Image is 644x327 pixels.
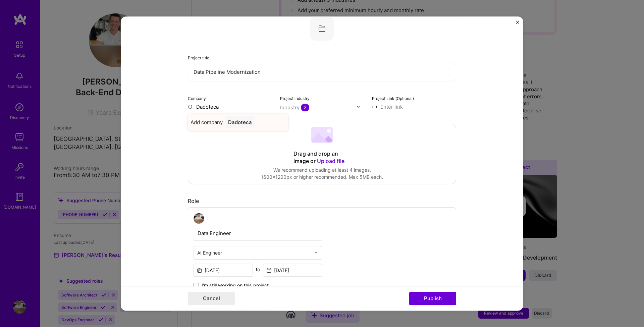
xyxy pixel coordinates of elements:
[188,63,456,81] input: Enter the name of the project
[372,96,414,101] label: Project Link (Optional)
[293,150,351,165] div: Drag and drop an image or
[356,105,360,109] img: drop icon
[516,20,519,28] button: Close
[194,226,322,240] input: Role Name
[372,103,456,110] input: Enter link
[256,266,260,273] div: to
[202,282,269,289] span: I’m still working on this project
[188,55,209,60] label: Project title
[194,264,253,277] input: Date
[310,16,334,41] img: Company logo
[314,251,318,255] img: drop icon
[188,198,456,205] div: Role
[188,124,456,184] div: Drag and drop an image or Upload fileWe recommend uploading at least 4 images.1600x1200px or high...
[280,104,309,111] div: Industry
[261,174,383,181] div: 1600x1200px or higher recommended. Max 5MB each.
[317,158,344,164] span: Upload file
[191,119,223,126] span: Add company
[280,96,310,101] label: Project industry
[263,264,322,277] input: Date
[225,116,255,128] div: Dadoteca
[188,96,206,101] label: Company
[188,103,272,110] input: Enter name or website
[409,292,456,305] button: Publish
[261,167,383,174] div: We recommend uploading at least 4 images.
[301,104,309,111] span: 2
[188,292,235,305] button: Cancel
